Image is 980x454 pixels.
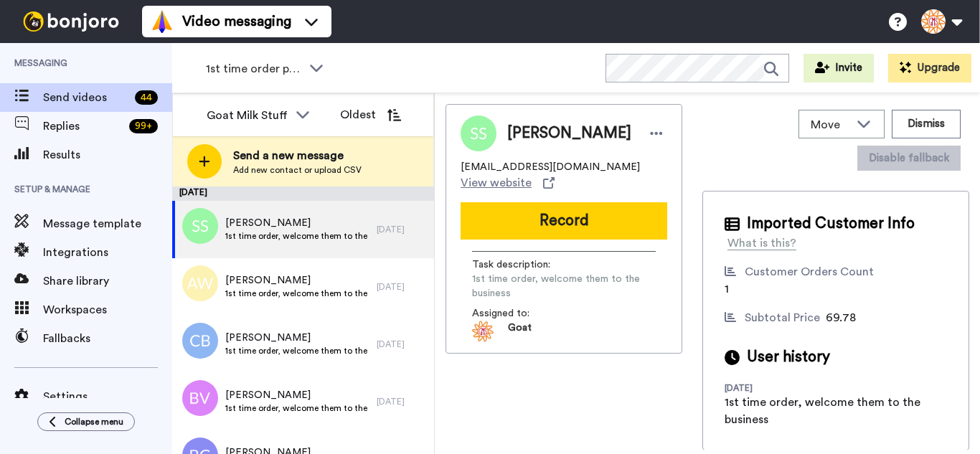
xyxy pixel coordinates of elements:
span: Replies [43,118,123,135]
img: Image of Susan Stewart [461,115,496,151]
img: aw.png [182,265,218,301]
span: User history [747,346,830,368]
div: What is this? [727,235,796,252]
button: Dismiss [892,110,961,138]
span: Share library [43,273,172,290]
div: [DATE] [377,224,427,235]
span: [PERSON_NAME] [507,123,631,144]
div: 99 + [129,119,158,133]
div: [DATE] [377,339,427,350]
div: [DATE] [377,281,427,293]
img: ss.png [182,208,218,244]
span: 1st time order, welcome them to the business [225,402,369,414]
span: Add new contact or upload CSV [233,164,362,176]
img: cb.png [182,323,218,359]
button: Record [461,202,667,240]
span: Task description : [472,257,573,272]
span: Goat [508,321,532,342]
div: [DATE] [172,186,434,201]
span: 69.78 [826,312,856,323]
img: bj-logo-header-white.svg [17,11,125,32]
span: Settings [43,388,172,405]
span: 1st time order, welcome them to the business [225,288,369,299]
span: [PERSON_NAME] [225,388,369,402]
img: vm-color.svg [151,10,174,33]
span: [PERSON_NAME] [225,216,369,230]
span: 1st time order, welcome them to the business [225,345,369,356]
span: Assigned to: [472,306,573,321]
div: Subtotal Price [745,309,820,326]
span: Results [43,146,172,164]
div: 44 [135,90,158,105]
span: [PERSON_NAME] [225,331,369,345]
span: 1st time order people [206,60,302,77]
a: View website [461,174,555,191]
button: Collapse menu [37,412,135,431]
span: Integrations [43,244,172,261]
span: Imported Customer Info [747,213,915,235]
span: Send a new message [233,147,362,164]
button: Upgrade [888,54,971,82]
div: 1st time order, welcome them to the business [725,394,947,428]
div: [DATE] [377,396,427,407]
span: Fallbacks [43,330,172,347]
span: Send videos [43,89,129,106]
img: bv.png [182,380,218,416]
span: 1st time order, welcome them to the business [225,230,369,242]
span: 1st time order, welcome them to the business [472,272,656,301]
div: [DATE] [725,382,818,394]
span: Video messaging [182,11,291,32]
span: Message template [43,215,172,232]
span: Move [811,116,849,133]
span: [PERSON_NAME] [225,273,369,288]
span: Workspaces [43,301,172,318]
button: Oldest [329,100,412,129]
span: [EMAIL_ADDRESS][DOMAIN_NAME] [461,160,640,174]
button: Disable fallback [857,146,961,171]
img: 5d2957c9-16f3-4727-b4cc-986dc77f13ee-1569252105.jpg [472,321,494,342]
div: Customer Orders Count [745,263,874,280]
span: 1 [725,283,729,295]
div: Goat Milk Stuff [207,107,288,124]
span: View website [461,174,532,191]
span: Collapse menu [65,416,123,427]
button: Invite [804,54,874,82]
